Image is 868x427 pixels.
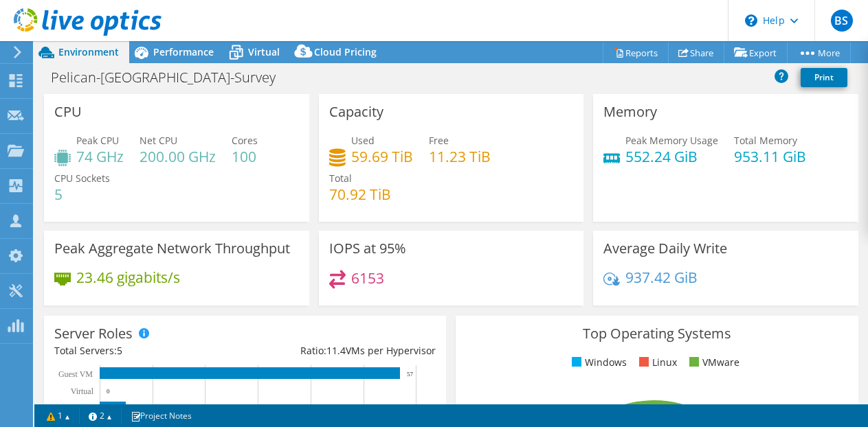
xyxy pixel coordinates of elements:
a: 2 [79,407,122,424]
h4: 200.00 GHz [140,149,216,164]
span: Peak CPU [76,134,119,147]
h3: Peak Aggregate Network Throughput [54,241,290,256]
h4: 552.24 GiB [625,149,718,164]
span: Cores [232,134,258,147]
h3: Server Roles [54,326,133,341]
li: VMware [686,355,739,370]
text: Virtual [71,386,94,396]
text: 57 [407,371,414,378]
h4: 937.42 GiB [625,270,698,285]
h3: Top Operating Systems [466,326,847,341]
h4: 100 [232,149,258,164]
text: 0 [107,388,110,395]
span: Environment [58,45,119,58]
h3: Average Daily Write [603,241,727,256]
h3: IOPS at 95% [329,241,406,256]
span: Used [351,134,375,147]
span: CPU Sockets [54,172,110,185]
span: 11.4 [326,344,346,357]
h3: Memory [603,104,657,119]
a: Export [724,42,788,63]
a: Share [668,42,724,63]
a: Reports [603,42,669,63]
h3: Capacity [329,104,383,119]
span: 5 [117,344,122,357]
h4: 953.11 GiB [734,149,806,164]
li: Linux [636,355,677,370]
h4: 6153 [351,270,384,286]
h4: 23.46 gigabits/s [76,270,180,285]
svg: \n [745,14,757,27]
a: Print [801,68,847,87]
span: Performance [153,45,214,58]
span: Net CPU [140,134,177,147]
span: Total [329,172,352,185]
text: Hypervisor [56,404,93,413]
a: 1 [37,407,80,424]
h4: 5 [54,187,110,202]
li: Windows [568,355,627,370]
span: Peak Memory Usage [625,134,718,147]
text: Guest VM [58,369,93,379]
h4: 74 GHz [76,149,124,164]
div: Ratio: VMs per Hypervisor [245,343,436,358]
span: BS [831,10,853,32]
span: Free [429,134,449,147]
span: Cloud Pricing [314,45,377,58]
a: Project Notes [121,407,201,424]
div: Total Servers: [54,343,245,358]
span: Virtual [248,45,280,58]
h4: 70.92 TiB [329,187,391,202]
span: Total Memory [734,134,797,147]
h4: 11.23 TiB [429,149,491,164]
h4: 59.69 TiB [351,149,413,164]
h1: Pelican-[GEOGRAPHIC_DATA]-Survey [45,70,297,85]
h3: CPU [54,104,82,119]
a: More [787,42,851,63]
